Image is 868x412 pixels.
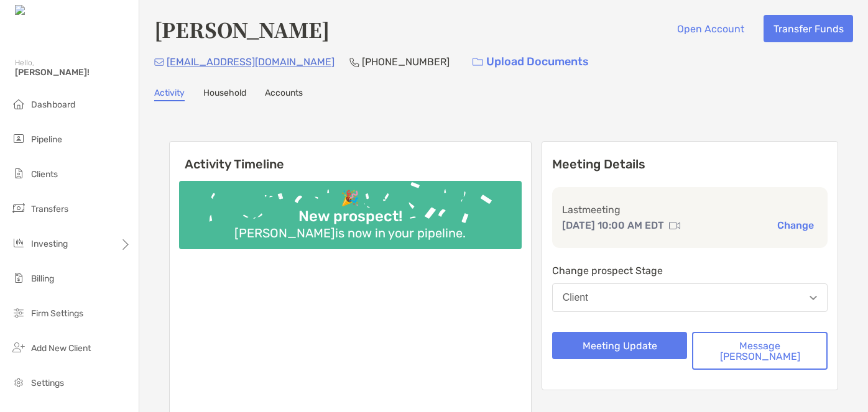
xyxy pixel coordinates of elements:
img: investing icon [11,236,26,250]
img: Zoe Logo [15,5,68,17]
button: Change [773,219,818,232]
span: Settings [31,378,64,388]
span: Pipeline [31,134,62,145]
p: [DATE] 10:00 AM EDT [562,217,664,233]
img: dashboard icon [11,96,26,111]
img: add_new_client icon [11,340,26,355]
p: [EMAIL_ADDRESS][DOMAIN_NAME] [167,54,335,70]
p: Meeting Details [552,157,828,172]
div: Client [563,292,588,303]
img: firm-settings icon [11,305,26,320]
div: New prospect! [293,208,407,226]
p: [PHONE_NUMBER] [362,54,450,70]
button: Message [PERSON_NAME] [692,332,828,370]
div: 🎉 [336,190,364,208]
span: Add New Client [31,343,91,354]
p: Change prospect Stage [552,263,828,278]
img: Phone Icon [349,57,359,67]
img: Open dropdown arrow [810,296,817,300]
button: Meeting Update [552,332,688,359]
p: Last meeting [562,202,818,217]
img: transfers icon [11,201,26,216]
img: Email Icon [154,58,164,66]
a: Upload Documents [464,48,597,75]
span: Transfers [31,204,68,214]
img: communication type [669,221,680,231]
a: Activity [154,88,185,101]
h4: [PERSON_NAME] [154,15,330,43]
div: [PERSON_NAME] is now in your pipeline. [229,226,471,240]
img: billing icon [11,270,26,285]
button: Open Account [667,15,754,42]
img: pipeline icon [11,131,26,146]
span: [PERSON_NAME]! [15,67,131,78]
a: Accounts [265,88,303,101]
a: Household [203,88,246,101]
img: button icon [473,58,483,66]
h6: Activity Timeline [170,142,531,172]
span: Firm Settings [31,308,83,319]
button: Client [552,283,828,312]
img: clients icon [11,166,26,181]
span: Investing [31,239,68,249]
span: Billing [31,273,54,284]
span: Dashboard [31,99,75,110]
button: Transfer Funds [764,15,853,42]
span: Clients [31,169,58,180]
img: settings icon [11,375,26,390]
